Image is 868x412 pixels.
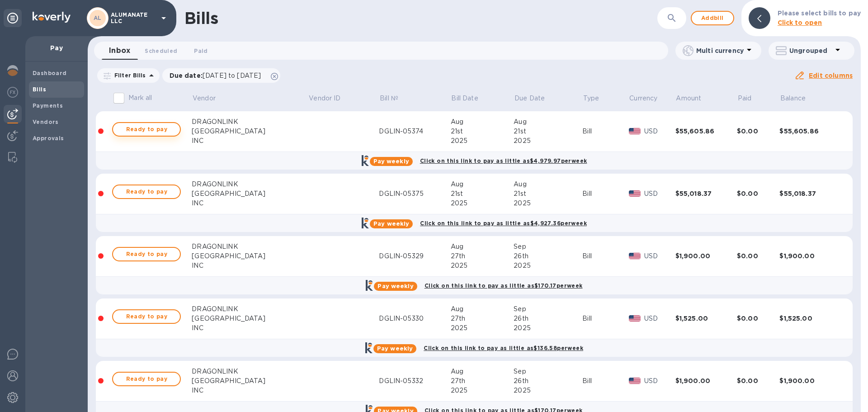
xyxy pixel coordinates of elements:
span: Add bill [699,13,726,24]
div: 2025 [451,261,514,270]
button: Addbill [691,11,734,25]
b: Pay weekly [377,345,413,352]
div: $1,900.00 [779,376,841,385]
b: Click on this link to pay as little as $4,979.97 per week [420,157,587,164]
span: Ready to pay [120,249,173,260]
button: Ready to pay [112,309,181,324]
div: [GEOGRAPHIC_DATA] [192,376,308,386]
p: USD [644,314,675,323]
div: 2025 [514,261,582,270]
div: DRAGONLINK [192,304,308,314]
h1: Bills [184,9,218,28]
div: INC [192,323,308,333]
span: Ready to pay [120,186,173,197]
p: Due date : [170,71,266,80]
div: Unpin categories [4,9,22,27]
b: AL [94,14,102,21]
div: DGLIN-05329 [379,251,450,261]
div: $55,018.37 [675,189,737,198]
div: DRAGONLINK [192,242,308,251]
u: Edit columns [809,72,853,79]
div: INC [192,199,308,208]
span: Amount [676,94,713,103]
div: 26th [514,251,582,261]
img: Logo [33,12,71,23]
span: [DATE] to [DATE] [203,72,261,79]
p: Filter Bills [111,71,146,79]
div: 26th [514,376,582,386]
p: Vendor [193,94,216,103]
div: DRAGONLINK [192,367,308,376]
span: Scheduled [145,46,177,56]
div: DGLIN-05330 [379,314,450,323]
img: USD [629,253,641,259]
p: Bill Date [451,94,478,103]
div: [GEOGRAPHIC_DATA] [192,189,308,199]
p: ALUMANATE LLC [111,12,156,24]
b: Click to open [778,19,822,26]
div: 21st [451,189,514,199]
div: 2025 [451,199,514,208]
div: Sep [514,304,582,314]
div: INC [192,136,308,146]
span: Ready to pay [120,124,173,135]
p: Mark all [128,93,152,103]
div: DRAGONLINK [192,180,308,189]
p: Pay [33,43,80,52]
div: [GEOGRAPHIC_DATA] [192,251,308,261]
img: USD [629,315,641,322]
img: USD [629,378,641,384]
span: Type [583,94,611,103]
p: Vendor ID [309,94,340,103]
div: Aug [451,242,514,251]
div: Bill [582,314,628,323]
div: Bill [582,189,628,199]
div: $0.00 [737,127,779,136]
img: USD [629,128,641,134]
div: [GEOGRAPHIC_DATA] [192,127,308,136]
img: USD [629,190,641,197]
span: Due Date [514,94,557,103]
div: DGLIN-05332 [379,376,450,386]
div: Bill [582,251,628,261]
span: Bill № [380,94,410,103]
b: Pay weekly [373,158,409,165]
div: $0.00 [737,189,779,198]
p: Ungrouped [789,46,832,55]
div: $1,900.00 [779,251,841,260]
div: $1,525.00 [779,314,841,323]
div: $1,900.00 [675,251,737,260]
b: Click on this link to pay as little as $136.58 per week [424,345,583,351]
div: 2025 [514,386,582,395]
div: INC [192,386,308,395]
div: $0.00 [737,376,779,385]
b: Pay weekly [373,220,409,227]
div: 21st [514,127,582,136]
span: Paid [738,94,764,103]
div: 2025 [514,136,582,146]
div: DRAGONLINK [192,117,308,127]
span: Vendor [193,94,227,103]
span: Ready to pay [120,311,173,322]
span: Ready to pay [120,374,173,384]
div: $55,018.37 [779,189,841,198]
button: Ready to pay [112,372,181,386]
p: USD [644,376,675,386]
span: Balance [780,94,817,103]
div: $1,900.00 [675,376,737,385]
b: Click on this link to pay as little as $170.17 per week [425,282,583,289]
b: Approvals [33,135,64,142]
div: Sep [514,242,582,251]
p: Amount [676,94,701,103]
p: USD [644,251,675,261]
span: Inbox [109,44,130,57]
button: Ready to pay [112,185,181,199]
div: $0.00 [737,251,779,260]
p: Balance [780,94,806,103]
span: Bill Date [451,94,490,103]
div: 27th [451,251,514,261]
div: Aug [514,180,582,189]
b: Click on this link to pay as little as $4,927.36 per week [420,220,587,227]
span: Paid [194,46,208,56]
div: 27th [451,376,514,386]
